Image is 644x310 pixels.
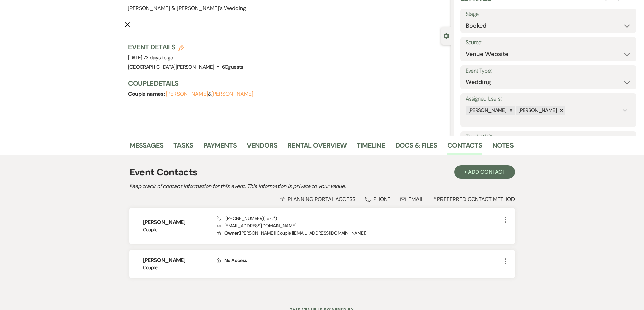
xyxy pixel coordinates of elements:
button: + Add Contact [454,165,515,179]
h6: [PERSON_NAME] [143,257,209,264]
a: Messages [129,140,164,155]
h3: Event Details [128,42,243,52]
span: 73 days to go [143,54,173,61]
h6: [PERSON_NAME] [143,219,209,226]
span: [DATE] [128,54,173,61]
a: Payments [203,140,237,155]
label: Event Type: [466,66,631,76]
label: Assigned Users: [466,94,631,104]
span: & [166,91,253,97]
div: * Preferred Contact Method [129,196,515,203]
span: [GEOGRAPHIC_DATA][PERSON_NAME] [128,64,214,71]
a: Rental Overview [287,140,347,155]
div: Planning Portal Access [280,196,355,203]
span: Couple [143,264,209,271]
span: Owner [224,230,239,236]
p: [EMAIL_ADDRESS][DOMAIN_NAME] [217,222,501,229]
h1: Event Contacts [129,165,198,179]
h2: Keep track of contact information for this event. This information is private to your venue. [129,182,515,190]
span: Couple names: [128,90,166,97]
div: Email [400,196,424,203]
label: Source: [466,38,631,48]
span: No Access [224,257,247,263]
span: | [142,54,173,61]
span: Couple [143,226,209,233]
button: [PERSON_NAME] [211,91,253,97]
h3: Couple Details [128,79,444,88]
label: Task List(s): [466,132,631,142]
div: [PERSON_NAME] [466,106,508,115]
span: 60 guests [222,64,243,71]
a: Docs & Files [395,140,437,155]
p: ( [PERSON_NAME] | Couple | [EMAIL_ADDRESS][DOMAIN_NAME] ) [217,229,501,237]
a: Contacts [447,140,482,155]
a: Notes [492,140,514,155]
button: Close lead details [443,32,449,39]
a: Vendors [247,140,277,155]
button: [PERSON_NAME] [166,91,208,97]
label: Stage: [466,9,631,19]
a: Timeline [357,140,385,155]
div: [PERSON_NAME] [516,106,558,115]
div: Phone [365,196,391,203]
a: Tasks [173,140,193,155]
span: [PHONE_NUMBER] (Text*) [217,215,277,221]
